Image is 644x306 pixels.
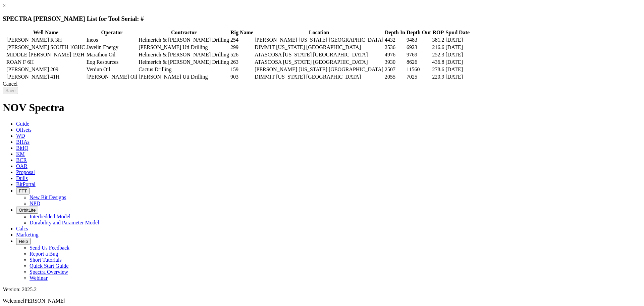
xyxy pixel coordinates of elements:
[384,37,406,43] td: 4432
[30,269,68,275] a: Spectra Overview
[30,245,69,251] a: Send Us Feedback
[30,201,40,206] a: NPD
[6,51,86,58] td: MIDDLE [PERSON_NAME] 192H
[30,251,58,257] a: Report a Bug
[230,29,254,36] th: Rig Name
[6,44,86,51] td: [PERSON_NAME] SOUTH 103HC
[16,145,28,151] span: BitIQ
[16,151,25,157] span: KM
[384,29,406,36] th: Depth In
[384,59,406,65] td: 3930
[384,66,406,73] td: 2507
[30,275,48,281] a: Webinar
[86,29,138,36] th: Operator
[16,127,32,133] span: Offsets
[86,66,138,73] td: Verdun Oil
[6,37,86,43] td: [PERSON_NAME] R 3H
[19,239,28,244] span: Help
[86,37,138,43] td: Ineos
[384,74,406,80] td: 2055
[6,59,86,65] td: ROAN F 6H
[432,29,444,36] th: ROP
[254,59,384,65] td: ATASCOSA [US_STATE] [GEOGRAPHIC_DATA]
[254,66,384,73] td: [PERSON_NAME] [US_STATE] [GEOGRAPHIC_DATA]
[16,163,28,169] span: OAR
[445,59,470,65] td: [DATE]
[384,51,406,58] td: 4976
[6,29,86,36] th: Well Name
[406,29,431,36] th: Depth Out
[138,44,229,51] td: [PERSON_NAME] Uti Drilling
[445,37,470,43] td: [DATE]
[230,59,254,65] td: 263
[19,188,27,193] span: FTT
[30,194,66,200] a: New Bit Designs
[254,51,384,58] td: ATASCOSA [US_STATE] [GEOGRAPHIC_DATA]
[432,66,444,73] td: 278.6
[30,257,62,263] a: Short Tutorials
[16,181,36,187] span: BitPortal
[445,74,470,80] td: [DATE]
[138,66,229,73] td: Cactus Drilling
[30,214,70,219] a: Interbedded Model
[3,287,641,293] div: Version: 2025.2
[138,51,229,58] td: Helmerich & [PERSON_NAME] Drilling
[230,66,254,73] td: 159
[445,44,470,51] td: [DATE]
[254,74,384,80] td: DIMMIT [US_STATE] [GEOGRAPHIC_DATA]
[3,298,641,304] p: Welcome
[86,44,138,51] td: Javelin Energy
[384,44,406,51] td: 2536
[3,3,6,8] a: ×
[16,121,29,127] span: Guide
[406,51,431,58] td: 9769
[16,139,30,145] span: BHAs
[16,157,27,163] span: BCR
[432,59,444,65] td: 436.8
[138,29,229,36] th: Contractor
[23,298,65,304] span: [PERSON_NAME]
[445,66,470,73] td: [DATE]
[138,37,229,43] td: Helmerich & [PERSON_NAME] Drilling
[406,44,431,51] td: 6923
[86,74,138,80] td: [PERSON_NAME] Oil
[445,51,470,58] td: [DATE]
[6,66,86,73] td: [PERSON_NAME] 209
[86,51,138,58] td: Marathon Oil
[432,51,444,58] td: 252.3
[230,37,254,43] td: 254
[3,101,641,114] h1: NOV Spectra
[19,208,36,213] span: OrbitLite
[30,220,99,225] a: Durability and Parameter Model
[138,59,229,65] td: Helmerich & [PERSON_NAME] Drilling
[254,37,384,43] td: [PERSON_NAME] [US_STATE] [GEOGRAPHIC_DATA]
[3,81,641,87] div: Cancel
[432,74,444,80] td: 220.9
[86,59,138,65] td: Eog Resources
[3,15,641,23] h3: SPECTRA [PERSON_NAME] List for Tool Serial: #
[432,44,444,51] td: 216.6
[230,44,254,51] td: 299
[432,37,444,43] td: 381.2
[254,29,384,36] th: Location
[254,44,384,51] td: DIMMIT [US_STATE] [GEOGRAPHIC_DATA]
[230,74,254,80] td: 903
[16,175,28,181] span: Dulls
[445,29,470,36] th: Spud Date
[138,74,229,80] td: [PERSON_NAME] Uti Drilling
[16,232,39,237] span: Marketing
[16,169,35,175] span: Proposal
[230,51,254,58] td: 526
[406,59,431,65] td: 8626
[3,87,18,94] input: Save
[16,226,28,231] span: Calcs
[30,263,68,269] a: Quick Start Guide
[406,74,431,80] td: 7025
[6,74,86,80] td: [PERSON_NAME] 41H
[406,37,431,43] td: 9483
[16,133,25,139] span: WD
[406,66,431,73] td: 11560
